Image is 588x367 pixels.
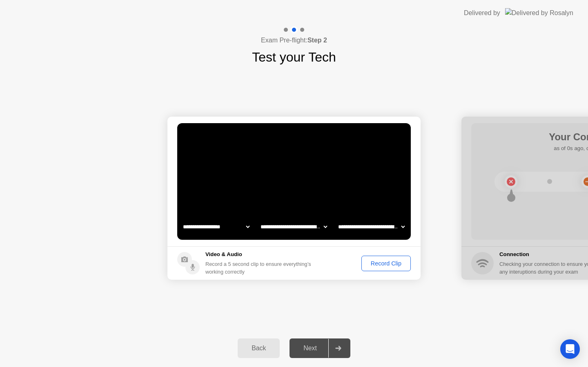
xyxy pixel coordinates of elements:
[205,250,314,259] h5: Video & Audio
[238,338,280,358] button: Back
[364,260,408,267] div: Record Clip
[259,219,329,235] select: Available speakers
[307,37,327,44] b: Step 2
[240,345,277,352] div: Back
[252,47,336,67] h1: Test your Tech
[181,219,251,235] select: Available cameras
[464,8,500,18] div: Delivered by
[361,256,411,271] button: Record Clip
[560,339,580,359] div: Open Intercom Messenger
[261,35,327,45] h4: Exam Pre-flight:
[292,345,328,352] div: Next
[290,338,350,358] button: Next
[505,8,573,18] img: Delivered by Rosalyn
[205,260,314,276] div: Record a 5 second clip to ensure everything’s working correctly
[336,219,406,235] select: Available microphones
